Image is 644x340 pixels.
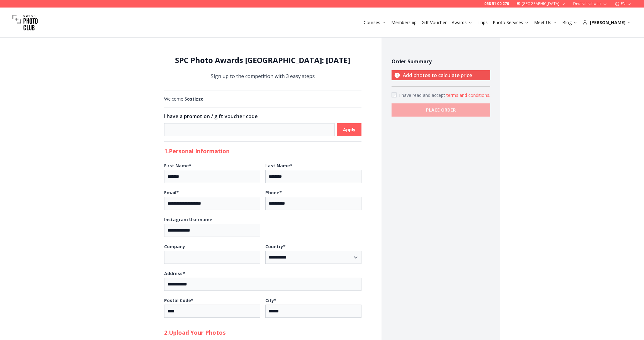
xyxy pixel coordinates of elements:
[534,19,557,26] a: Meet Us
[164,190,179,196] b: Email *
[484,1,509,6] a: 058 51 00 270
[164,243,185,249] b: Company
[392,58,490,65] h4: Order Summary
[265,170,361,183] input: Last Name*
[449,18,475,27] button: Awards
[391,19,417,26] a: Membership
[419,18,449,27] button: Gift Voucher
[164,305,260,318] input: Postal Code*
[265,305,361,318] input: City*
[164,147,361,155] h2: 1. Personal Information
[337,123,361,136] button: Apply
[164,197,260,210] input: Email*
[392,92,397,97] input: Accept terms
[164,224,260,237] input: Instagram Username
[184,96,204,102] b: Sostizzo
[532,18,560,27] button: Meet Us
[265,243,286,249] b: Country *
[164,328,361,337] h2: 2. Upload Your Photos
[392,103,490,117] button: PLACE ORDER
[164,170,260,183] input: First Name*
[164,96,361,102] div: Welcome
[164,278,361,291] input: Address*
[490,18,532,27] button: Photo Services
[475,18,490,27] button: Trips
[164,297,194,303] b: Postal Code *
[265,190,282,196] b: Phone *
[446,92,490,98] button: Accept termsI have read and accept
[164,55,361,65] h1: SPC Photo Awards [GEOGRAPHIC_DATA]: [DATE]
[426,107,456,113] b: PLACE ORDER
[265,251,361,264] select: Country*
[493,19,529,26] a: Photo Services
[583,19,631,26] div: [PERSON_NAME]
[399,92,446,98] span: I have read and accept
[452,19,473,26] a: Awards
[560,18,580,27] button: Blog
[364,19,386,26] a: Courses
[164,251,260,264] input: Company
[164,112,361,120] h3: I have a promotion / gift voucher code
[343,127,356,133] b: Apply
[265,163,293,169] b: Last Name *
[392,70,490,80] p: Add photos to calculate price
[361,18,389,27] button: Courses
[478,19,488,26] a: Trips
[13,10,38,35] img: Swiss photo club
[164,163,191,169] b: First Name *
[265,297,277,303] b: City *
[265,197,361,210] input: Phone*
[164,270,185,276] b: Address *
[389,18,419,27] button: Membership
[164,55,361,81] div: Sign up to the competition with 3 easy steps
[562,19,578,26] a: Blog
[422,19,447,26] a: Gift Voucher
[164,217,212,222] b: Instagram Username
